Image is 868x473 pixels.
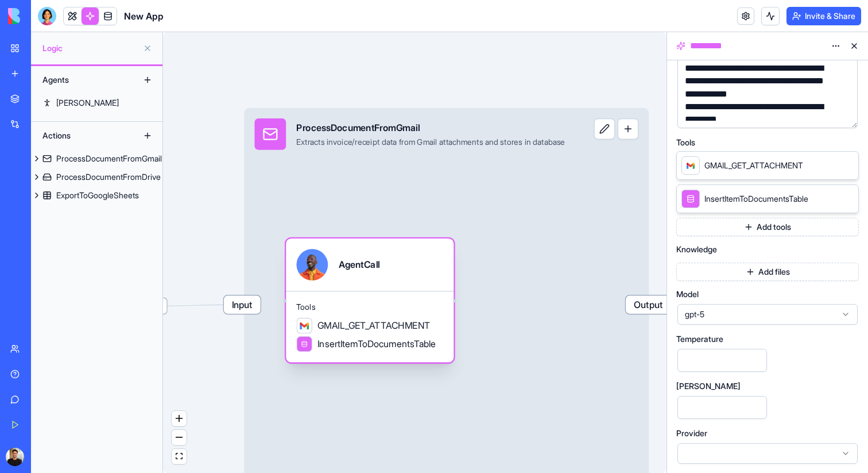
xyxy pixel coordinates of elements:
div: [PERSON_NAME] [56,97,119,109]
div: ProcessDocumentFromGmail [56,153,162,164]
span: Tools [296,302,443,313]
img: logo [8,8,79,24]
a: ProcessDocumentFromDrive [31,168,162,186]
span: Tools [676,139,695,147]
div: Extracts invoice/receipt data from Gmail attachments and stores in database [296,137,565,147]
span: New App [124,9,164,23]
span: Provider [676,429,707,437]
div: AgentCall [339,258,380,271]
button: Invite & Share [786,7,861,25]
div: AgentCallToolsGMAIL_GET_ATTACHMENTInsertItemToDocumentsTable [286,239,454,363]
span: GMAIL_GET_ATTACHMENT [704,160,803,171]
span: [PERSON_NAME] [676,382,741,390]
div: ProcessDocumentFromDrive [56,171,161,183]
span: InsertItemToDocumentsTable [317,337,436,351]
button: Add tools [676,218,859,236]
button: zoom in [172,411,187,426]
span: Output [626,295,671,314]
a: ExportToGoogleSheets [31,186,162,205]
span: Knowledge [676,245,717,253]
span: InsertItemToDocumentsTable [704,193,808,205]
button: zoom out [172,430,187,445]
a: ProcessDocumentFromGmail [31,149,162,168]
button: Add files [676,263,859,281]
span: Input [224,295,261,314]
button: fit view [172,449,187,464]
img: ACg8ocJ2zwJEzzdW7a3SjO-Uei8eKu0As4ZlS1pMGX4Sc6radOo_Gk4=s96-c [6,448,24,466]
g: Edge from 68c28cc12b9bf72748e9c339 to 68c1893c854ca0dfc6e2f8cd [152,305,241,306]
div: ExportToGoogleSheets [56,190,139,201]
span: Temperature [676,335,723,343]
div: Actions [37,126,129,145]
span: Model [676,290,699,298]
span: GMAIL_GET_ATTACHMENT [317,319,430,332]
span: Logic [42,43,138,54]
div: Agents [37,71,129,89]
span: gpt-5 [685,309,836,320]
div: ProcessDocumentFromGmail [296,121,565,134]
a: [PERSON_NAME] [31,94,162,112]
